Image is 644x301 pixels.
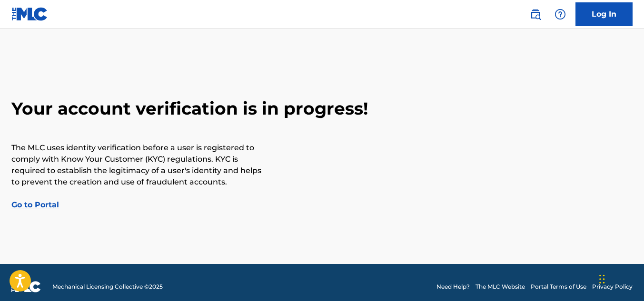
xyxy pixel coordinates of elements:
img: MLC Logo [11,7,48,21]
p: The MLC uses identity verification before a user is registered to comply with Know Your Customer ... [11,142,264,188]
a: Privacy Policy [592,282,633,291]
a: Portal Terms of Use [531,282,586,291]
h2: Your account verification is in progress! [11,98,633,119]
span: Mechanical Licensing Collective © 2025 [52,282,163,291]
a: Public Search [526,5,545,24]
a: Need Help? [436,282,470,291]
div: Drag [599,265,605,293]
div: Help [551,5,570,24]
a: Go to Portal [11,200,59,209]
a: The MLC Website [476,282,525,291]
img: search [530,9,541,20]
img: help [555,9,566,20]
a: Log In [575,2,633,26]
iframe: Chat Widget [596,255,644,301]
